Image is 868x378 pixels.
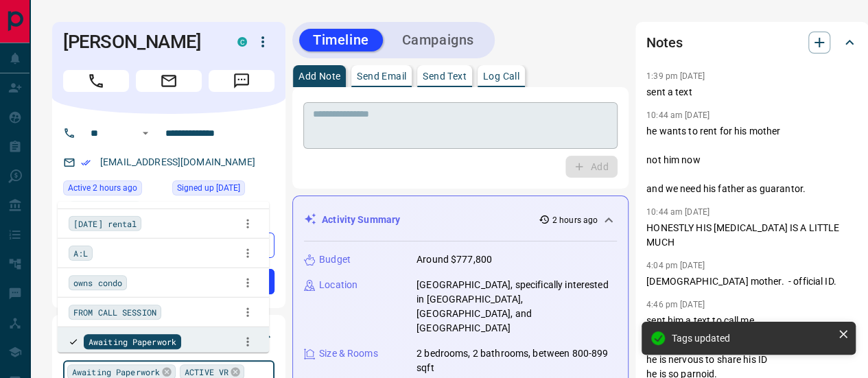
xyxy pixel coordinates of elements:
[298,71,340,81] p: Add Note
[63,31,217,53] h1: [PERSON_NAME]
[172,180,274,200] div: Tue Apr 02 2024
[646,300,705,309] p: 4:46 pm [DATE]
[73,275,122,289] span: owns condo
[357,71,406,81] p: Send Email
[646,274,858,289] p: [DEMOGRAPHIC_DATA] mother. - official ID.
[646,314,858,328] p: sent him a text to call me
[73,246,88,259] span: A:L
[81,158,91,167] svg: Email Verified
[73,305,156,318] span: FROM CALL SESSION
[417,252,492,267] p: Around $777,800
[319,278,357,292] p: Location
[646,110,709,120] p: 10:44 am [DATE]
[63,180,165,200] div: Wed Aug 13 2025
[483,71,519,81] p: Log Call
[209,70,274,92] span: Message
[646,71,705,81] p: 1:39 pm [DATE]
[552,214,598,226] p: 2 hours ago
[100,156,255,167] a: [EMAIL_ADDRESS][DOMAIN_NAME]
[299,29,383,51] button: Timeline
[646,26,858,59] div: Notes
[646,207,709,217] p: 10:44 am [DATE]
[136,70,202,92] span: Email
[68,181,137,195] span: Active 2 hours ago
[423,71,467,81] p: Send Text
[646,221,858,250] p: HONESTLY HIS [MEDICAL_DATA] IS A LITTLE MUCH
[646,261,705,270] p: 4:04 pm [DATE]
[319,252,351,267] p: Budget
[417,278,617,335] p: [GEOGRAPHIC_DATA], specifically interested in [GEOGRAPHIC_DATA], [GEOGRAPHIC_DATA], and [GEOGRAPH...
[63,70,129,92] span: Call
[237,37,247,47] div: condos.ca
[89,334,176,348] span: Awaiting Paperwork
[417,346,617,375] p: 2 bedrooms, 2 bathrooms, between 800-899 sqft
[304,207,617,233] div: Activity Summary2 hours ago
[319,346,378,361] p: Size & Rooms
[646,124,858,196] p: he wants to rent for his mother not him now and we need his father as guarantor.
[646,32,682,54] h2: Notes
[322,213,400,227] p: Activity Summary
[672,333,832,344] div: Tags updated
[177,181,240,195] span: Signed up [DATE]
[137,125,154,141] button: Open
[646,85,858,99] p: sent a text
[388,29,488,51] button: Campaigns
[73,216,137,230] span: [DATE] rental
